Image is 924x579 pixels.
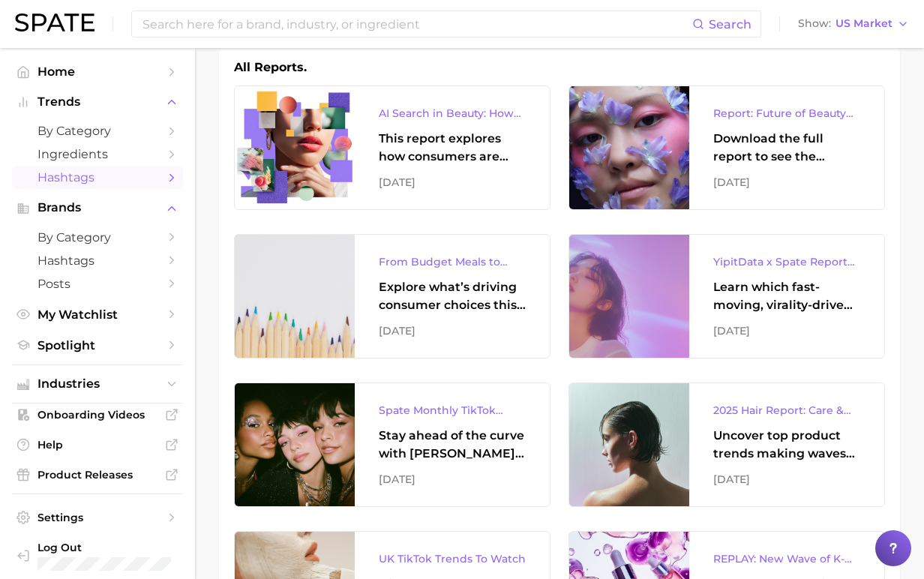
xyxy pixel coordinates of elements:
div: 2025 Hair Report: Care & Styling Products [713,401,860,419]
img: SPATE [15,13,94,31]
span: Trends [37,95,157,109]
span: Ingredients [37,147,157,161]
div: [DATE] [379,470,526,488]
div: REPLAY: New Wave of K-Beauty [713,550,860,568]
div: YipitData x Spate Report Virality-Driven Brands Are Taking a Slice of the Beauty Pie [713,253,860,271]
a: From Budget Meals to Functional Snacks: Food & Beverage Trends Shaping Consumer Behavior This Sch... [234,234,550,358]
div: This report explores how consumers are engaging with AI-powered search tools — and what it means ... [379,130,526,166]
span: Onboarding Videos [37,408,157,421]
a: Hashtags [12,249,183,272]
div: [DATE] [713,470,860,488]
div: [DATE] [379,322,526,340]
div: Uncover top product trends making waves across platforms — along with key insights into benefits,... [713,427,860,463]
a: My Watchlist [12,303,183,326]
span: Hashtags [37,170,157,184]
div: Explore what’s driving consumer choices this back-to-school season From budget-friendly meals to ... [379,278,526,314]
a: Settings [12,506,183,529]
div: [DATE] [713,173,860,191]
h1: All Reports. [234,58,307,76]
div: AI Search in Beauty: How Consumers Are Using ChatGPT vs. Google Search [379,104,526,122]
div: Download the full report to see the Future of Beauty trends we unpacked during the webinar. [713,130,860,166]
div: Learn which fast-moving, virality-driven brands are leading the pack, the risks of viral growth, ... [713,278,860,314]
a: Home [12,60,183,83]
a: Spate Monthly TikTok Brands TrackerStay ahead of the curve with [PERSON_NAME]’s latest monthly tr... [234,382,550,507]
a: Log out. Currently logged in with e-mail christine.kappner@mane.com. [12,536,183,575]
div: UK TikTok Trends To Watch [379,550,526,568]
span: Show [798,19,831,28]
span: Brands [37,201,157,214]
div: [DATE] [379,173,526,191]
a: Spotlight [12,334,183,357]
span: Help [37,438,157,451]
button: Trends [12,91,183,113]
span: Home [37,64,157,79]
a: YipitData x Spate Report Virality-Driven Brands Are Taking a Slice of the Beauty PieLearn which f... [568,234,885,358]
div: [DATE] [713,322,860,340]
span: by Category [37,124,157,138]
a: Report: Future of Beauty WebinarDownload the full report to see the Future of Beauty trends we un... [568,85,885,210]
a: Posts [12,272,183,295]
input: Search here for a brand, industry, or ingredient [141,11,692,37]
button: ShowUS Market [794,14,913,34]
a: Hashtags [12,166,183,189]
div: Report: Future of Beauty Webinar [713,104,860,122]
button: Industries [12,373,183,395]
a: AI Search in Beauty: How Consumers Are Using ChatGPT vs. Google SearchThis report explores how co... [234,85,550,210]
span: Posts [37,277,157,291]
a: 2025 Hair Report: Care & Styling ProductsUncover top product trends making waves across platforms... [568,382,885,507]
a: Onboarding Videos [12,403,183,426]
span: Product Releases [37,468,157,481]
div: Spate Monthly TikTok Brands Tracker [379,401,526,419]
span: My Watchlist [37,307,157,322]
a: Ingredients [12,142,183,166]
span: Settings [37,511,157,524]
button: Brands [12,196,183,219]
span: Industries [37,377,157,391]
span: Spotlight [37,338,157,352]
a: Product Releases [12,463,183,486]
span: Search [709,17,751,31]
a: by Category [12,226,183,249]
span: Hashtags [37,253,157,268]
a: by Category [12,119,183,142]
span: US Market [835,19,892,28]
div: From Budget Meals to Functional Snacks: Food & Beverage Trends Shaping Consumer Behavior This Sch... [379,253,526,271]
span: Log Out [37,541,196,554]
span: by Category [37,230,157,244]
a: Help [12,433,183,456]
div: Stay ahead of the curve with [PERSON_NAME]’s latest monthly tracker, spotlighting the fastest-gro... [379,427,526,463]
